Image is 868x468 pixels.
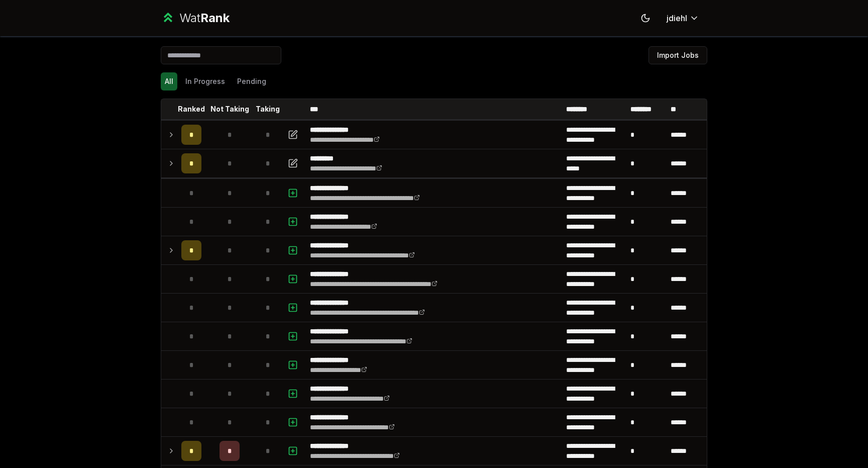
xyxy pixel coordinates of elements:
button: jdiehl [659,9,707,27]
button: All [161,72,177,90]
button: Import Jobs [648,46,707,64]
button: In Progress [181,72,229,90]
p: Ranked [178,104,205,114]
div: Wat [179,10,230,26]
a: WatRank [161,10,230,26]
button: Pending [233,72,270,90]
p: Not Taking [210,104,249,114]
span: Rank [200,11,230,25]
p: Taking [256,104,280,114]
span: jdiehl [667,12,687,24]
